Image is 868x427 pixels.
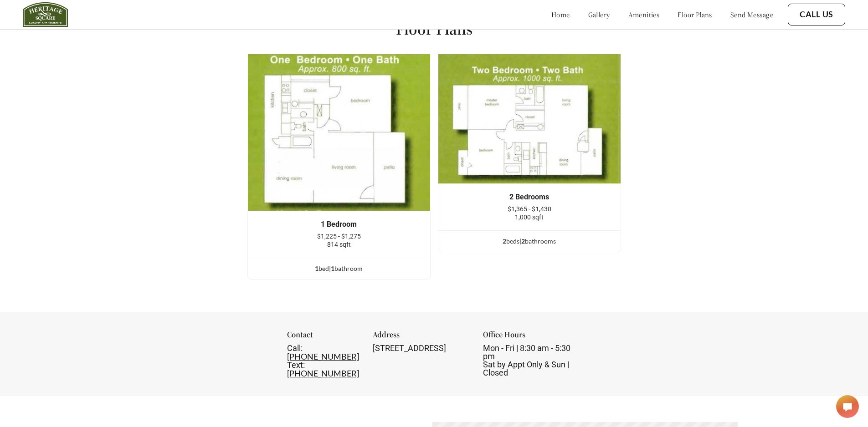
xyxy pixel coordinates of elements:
a: gallery [588,10,610,19]
a: Call Us [800,10,833,20]
div: Address [373,330,471,344]
span: 2 [503,237,506,245]
div: 1 Bedroom [262,220,416,229]
span: Sat by Appt Only & Sun | Closed [483,360,569,377]
img: example [438,54,621,184]
a: floor plans [678,10,712,19]
span: 1,000 sqft [515,213,544,221]
a: [PHONE_NUMBER] [287,351,359,361]
span: Text: [287,360,305,370]
a: amenities [628,10,660,19]
span: 1 [315,264,318,272]
div: bed s | bathroom s [438,236,621,246]
a: [PHONE_NUMBER] [287,368,359,378]
div: Mon - Fri | 8:30 am - 5:30 pm [483,344,581,377]
div: 2 Bedrooms [452,193,607,201]
a: send message [730,10,773,19]
div: Contact [287,330,361,344]
span: 1 [331,264,334,272]
a: home [551,10,570,19]
span: Call: [287,343,303,353]
div: bed | bathroom [248,264,430,274]
div: [STREET_ADDRESS] [373,344,471,352]
img: example [247,54,431,211]
span: 2 [521,237,525,245]
img: heritage_square_logo.jpg [23,2,68,27]
span: 814 sqft [327,241,351,248]
h1: Floor Plans [396,19,473,39]
span: $1,365 - $1,430 [508,205,551,213]
span: $1,225 - $1,275 [317,233,361,240]
div: Office Hours [483,330,581,344]
button: Call Us [788,4,845,25]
